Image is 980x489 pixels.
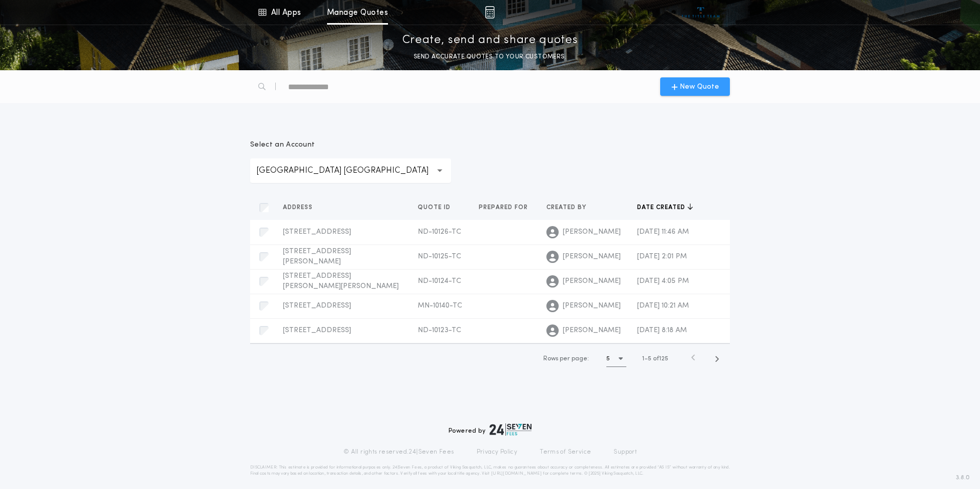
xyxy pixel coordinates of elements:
[956,473,970,482] span: 3.8.0
[540,448,591,456] a: Terms of Service
[546,202,594,213] button: Created by
[250,158,451,183] button: [GEOGRAPHIC_DATA] [GEOGRAPHIC_DATA]
[250,140,451,150] p: Select an Account
[485,6,495,18] img: img
[283,272,399,290] span: [STREET_ADDRESS][PERSON_NAME][PERSON_NAME]
[682,7,720,17] img: vs-icon
[418,203,453,212] span: Quote ID
[563,325,621,336] span: [PERSON_NAME]
[606,354,610,364] h1: 5
[637,277,689,285] span: [DATE] 4:05 PM
[543,356,589,362] span: Rows per page:
[680,81,719,92] span: New Quote
[637,203,687,212] span: Date created
[660,77,730,96] button: New Quote
[448,423,532,436] div: Powered by
[256,165,445,177] p: [GEOGRAPHIC_DATA] [GEOGRAPHIC_DATA]
[489,423,532,436] img: logo
[648,356,651,362] span: 5
[283,327,351,334] span: [STREET_ADDRESS]
[418,228,461,236] span: ND-10126-TC
[563,227,621,237] span: [PERSON_NAME]
[563,301,621,311] span: [PERSON_NAME]
[418,277,461,285] span: ND-10124-TC
[283,228,351,236] span: [STREET_ADDRESS]
[477,448,518,456] a: Privacy Policy
[283,203,315,212] span: Address
[402,32,578,49] p: Create, send and share quotes
[637,228,689,236] span: [DATE] 11:46 AM
[563,252,621,262] span: [PERSON_NAME]
[418,253,461,260] span: ND-10125-TC
[637,202,693,213] button: Date created
[250,464,730,477] p: DISCLAIMER: This estimate is provided for informational purposes only. 24|Seven Fees, a product o...
[606,351,626,367] button: 5
[343,448,454,456] p: © All rights reserved. 24|Seven Fees
[653,354,668,363] span: of 125
[418,202,458,213] button: Quote ID
[637,327,687,334] span: [DATE] 8:18 AM
[283,202,320,213] button: Address
[614,448,637,456] a: Support
[479,203,530,212] span: Prepared for
[491,472,542,476] a: [URL][DOMAIN_NAME]
[283,248,351,266] span: [STREET_ADDRESS][PERSON_NAME]
[637,302,689,310] span: [DATE] 10:21 AM
[283,302,351,310] span: [STREET_ADDRESS]
[642,356,644,362] span: 1
[546,203,588,212] span: Created by
[418,327,461,334] span: ND-10123-TC
[414,52,566,62] p: SEND ACCURATE QUOTES TO YOUR CUSTOMERS.
[418,302,462,310] span: MN-10140-TC
[637,253,687,260] span: [DATE] 2:01 PM
[563,276,621,287] span: [PERSON_NAME]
